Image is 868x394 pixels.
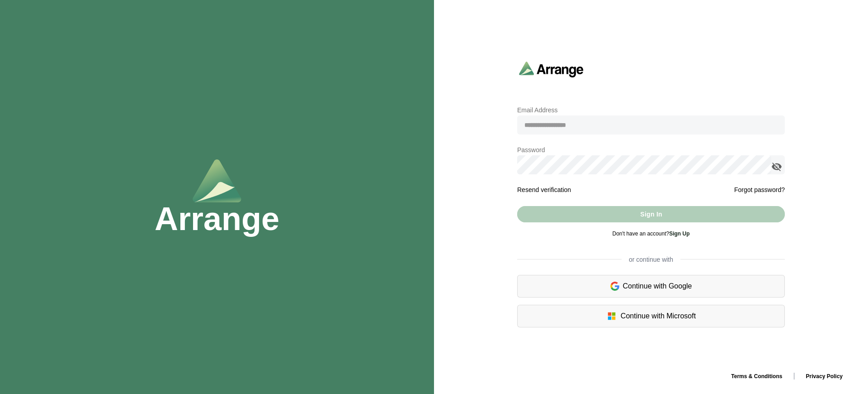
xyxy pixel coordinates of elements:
[517,186,571,193] a: Resend verification
[724,373,789,380] a: Terms & Conditions
[612,231,689,237] span: Don't have an account?
[799,373,850,380] a: Privacy Policy
[734,184,785,195] a: Forgot password?
[669,231,689,237] a: Sign Up
[517,144,785,155] p: Password
[517,305,785,327] div: Continue with Microsoft
[622,255,680,264] span: or continue with
[517,275,785,298] div: Continue with Google
[610,281,619,292] img: google-logo.6d399ca0.svg
[606,311,617,322] img: microsoft-logo.7cf64d5f.svg
[519,61,584,77] img: arrangeai-name-small-logo.4d2b8aee.svg
[793,372,795,380] span: |
[155,202,279,235] h1: Arrange
[771,161,782,172] i: appended action
[517,105,785,115] p: Email Address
